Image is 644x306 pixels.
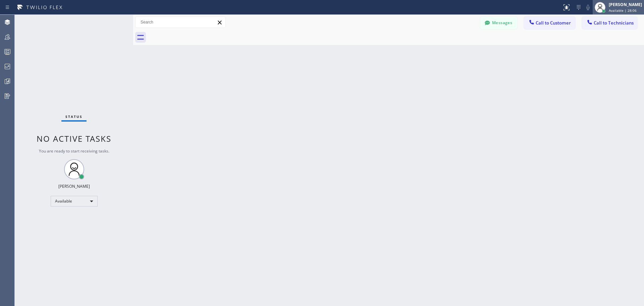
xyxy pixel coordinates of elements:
[524,16,575,29] button: Call to Customer
[609,2,642,7] div: [PERSON_NAME]
[480,16,517,29] button: Messages
[136,17,225,28] input: Search
[582,16,637,29] button: Call to Technicians
[609,8,637,13] span: Available | 28:06
[51,196,98,207] div: Available
[58,183,90,189] div: [PERSON_NAME]
[65,114,83,119] span: Status
[594,20,634,26] span: Call to Technicians
[39,148,109,154] span: You are ready to start receiving tasks.
[37,133,111,144] span: No active tasks
[583,3,593,12] button: Mute
[536,20,571,26] span: Call to Customer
